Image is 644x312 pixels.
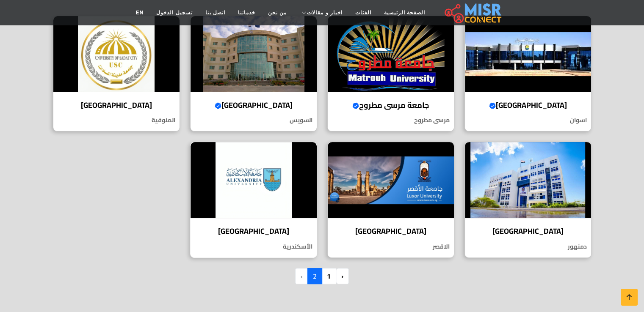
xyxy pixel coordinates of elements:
[262,5,293,21] a: من نحن
[322,142,459,258] a: جامعة الأقصر [GEOGRAPHIC_DATA] الاقصر
[130,5,150,21] a: EN
[336,268,349,284] a: pagination.previous
[53,16,180,92] img: جامعة مدينة السادات
[293,5,349,21] a: اخبار و مقالات
[322,16,459,132] a: جامعة مرسى مطروح جامعة مرسى مطروح مرسى مطروح
[459,142,597,258] a: جامعة دمنهور [GEOGRAPHIC_DATA] دمنهور
[321,268,336,284] a: 1
[48,16,185,132] a: جامعة مدينة السادات [GEOGRAPHIC_DATA] المنوفية
[197,227,310,236] h4: [GEOGRAPHIC_DATA]
[349,5,378,21] a: الفئات
[465,116,591,125] p: اسوان
[191,142,317,218] img: جامعة الإسكندرية
[199,5,232,21] a: اتصل بنا
[445,2,501,23] img: main.misr_connect
[215,102,221,109] svg: Verified account
[459,16,597,132] a: جامعة أسوان [GEOGRAPHIC_DATA] اسوان
[191,16,317,92] img: جامعة السويس
[465,242,591,251] p: دمنهور
[185,142,322,258] a: جامعة الإسكندرية [GEOGRAPHIC_DATA] الأسكندرية
[191,242,317,251] p: الأسكندرية
[197,101,310,110] h4: [GEOGRAPHIC_DATA]
[53,116,180,125] p: المنوفية
[328,16,454,92] img: جامعة مرسى مطروح
[60,101,173,110] h4: [GEOGRAPHIC_DATA]
[465,142,591,218] img: جامعة دمنهور
[471,101,585,110] h4: [GEOGRAPHIC_DATA]
[328,116,454,125] p: مرسى مطروح
[296,268,308,284] li: pagination.next
[307,9,343,16] span: اخبار و مقالات
[471,227,585,236] h4: [GEOGRAPHIC_DATA]
[232,5,262,21] a: خدماتنا
[352,102,359,109] svg: Verified account
[328,142,454,218] img: جامعة الأقصر
[328,242,454,251] p: الاقصر
[334,101,448,110] h4: جامعة مرسى مطروح
[185,16,322,132] a: جامعة السويس [GEOGRAPHIC_DATA] السويس
[307,268,322,284] span: 2
[334,227,448,236] h4: [GEOGRAPHIC_DATA]
[191,116,317,125] p: السويس
[378,5,431,21] a: الصفحة الرئيسية
[465,16,591,92] img: جامعة أسوان
[489,102,496,109] svg: Verified account
[150,5,199,21] a: تسجيل الدخول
